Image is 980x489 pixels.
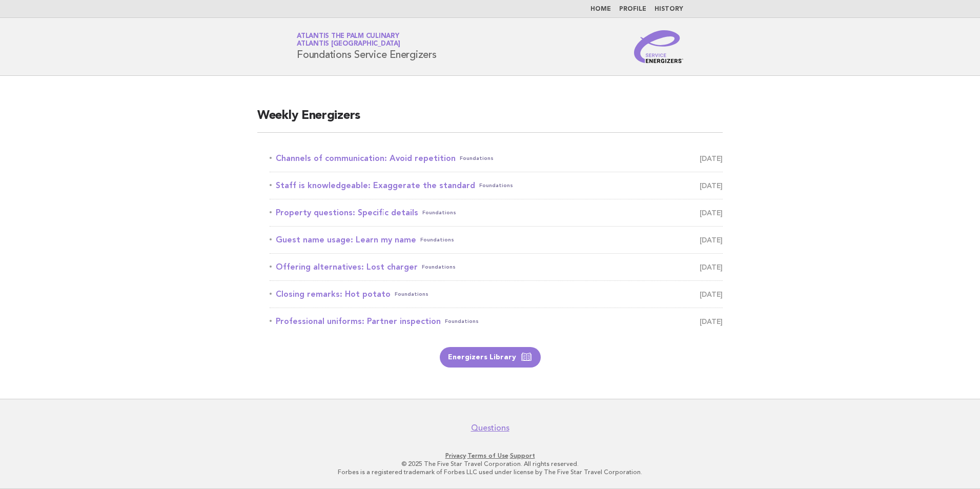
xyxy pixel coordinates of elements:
[270,233,723,247] a: Guest name usage: Learn my nameFoundations [DATE]
[590,6,611,12] a: Home
[270,206,723,220] a: Property questions: Specific detailsFoundations [DATE]
[510,452,535,459] a: Support
[460,151,494,166] span: Foundations
[270,178,723,193] a: Staff is knowledgeable: Exaggerate the standardFoundations [DATE]
[176,452,804,460] p: · ·
[257,108,723,133] h2: Weekly Energizers
[479,178,513,193] span: Foundations
[655,6,683,12] a: History
[270,260,723,274] a: Offering alternatives: Lost chargerFoundations [DATE]
[619,6,646,12] a: Profile
[445,314,479,329] span: Foundations
[700,314,723,329] span: [DATE]
[176,460,804,468] p: © 2025 The Five Star Travel Corporation. All rights reserved.
[700,287,723,301] span: [DATE]
[700,206,723,220] span: [DATE]
[700,233,723,247] span: [DATE]
[395,287,428,301] span: Foundations
[420,233,454,247] span: Foundations
[270,287,723,301] a: Closing remarks: Hot potatoFoundations [DATE]
[297,41,400,48] span: Atlantis [GEOGRAPHIC_DATA]
[176,468,804,476] p: Forbes is a registered trademark of Forbes LLC used under license by The Five Star Travel Corpora...
[440,347,541,368] a: Energizers Library
[297,33,437,60] h1: Foundations Service Energizers
[467,452,508,459] a: Terms of Use
[422,206,456,220] span: Foundations
[700,178,723,193] span: [DATE]
[297,33,400,47] a: Atlantis The Palm CulinaryAtlantis [GEOGRAPHIC_DATA]
[422,260,456,274] span: Foundations
[445,452,466,459] a: Privacy
[471,423,509,433] a: Questions
[634,30,683,63] img: Service Energizers
[270,151,723,166] a: Channels of communication: Avoid repetitionFoundations [DATE]
[270,314,723,329] a: Professional uniforms: Partner inspectionFoundations [DATE]
[700,260,723,274] span: [DATE]
[700,151,723,166] span: [DATE]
